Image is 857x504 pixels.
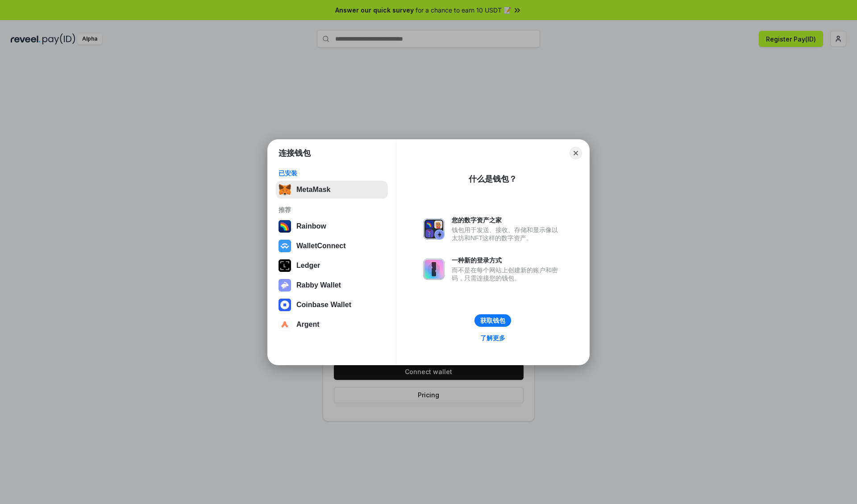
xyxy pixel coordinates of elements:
[423,258,445,280] img: svg+xml,%3Csvg%20xmlns%3D%22http%3A%2F%2Fwww.w3.org%2F2000%2Fsvg%22%20fill%3D%22none%22%20viewBox...
[279,148,311,158] h1: 连接钱包
[296,301,351,309] div: Coinbase Wallet
[276,237,388,255] button: WalletConnect
[276,181,388,199] button: MetaMask
[279,279,291,292] img: svg+xml,%3Csvg%20xmlns%3D%22http%3A%2F%2Fwww.w3.org%2F2000%2Fsvg%22%20fill%3D%22none%22%20viewBox...
[279,220,291,233] img: svg+xml,%3Csvg%20width%3D%22120%22%20height%3D%22120%22%20viewBox%3D%220%200%20120%20120%22%20fil...
[296,222,326,230] div: Rainbow
[423,218,445,240] img: svg+xml,%3Csvg%20xmlns%3D%22http%3A%2F%2Fwww.w3.org%2F2000%2Fsvg%22%20fill%3D%22none%22%20viewBox...
[296,242,346,250] div: WalletConnect
[469,174,517,184] div: 什么是钱包？
[452,256,562,264] div: 一种新的登录方式
[480,334,505,342] div: 了解更多
[276,296,388,314] button: Coinbase Wallet
[276,217,388,235] button: Rainbow
[480,317,505,325] div: 获取钱包
[279,318,291,331] img: svg+xml,%3Csvg%20width%3D%2228%22%20height%3D%2228%22%20viewBox%3D%220%200%2028%2028%22%20fill%3D...
[279,183,291,196] img: svg+xml,%3Csvg%20fill%3D%22none%22%20height%3D%2233%22%20viewBox%3D%220%200%2035%2033%22%20width%...
[296,321,320,329] div: Argent
[279,240,291,252] img: svg+xml,%3Csvg%20width%3D%2228%22%20height%3D%2228%22%20viewBox%3D%220%200%2028%2028%22%20fill%3D...
[452,216,562,224] div: 您的数字资产之家
[474,314,511,327] button: 获取钱包
[452,266,562,282] div: 而不是在每个网站上创建新的账户和密码，只需连接您的钱包。
[279,169,385,177] div: 已安装
[296,262,320,270] div: Ledger
[452,226,562,242] div: 钱包用于发送、接收、存储和显示像以太坊和NFT这样的数字资产。
[570,147,582,159] button: Close
[475,332,511,344] a: 了解更多
[276,276,388,294] button: Rabby Wallet
[276,316,388,333] button: Argent
[296,281,341,289] div: Rabby Wallet
[279,206,385,214] div: 推荐
[279,299,291,311] img: svg+xml,%3Csvg%20width%3D%2228%22%20height%3D%2228%22%20viewBox%3D%220%200%2028%2028%22%20fill%3D...
[276,257,388,275] button: Ledger
[296,186,330,194] div: MetaMask
[279,259,291,272] img: svg+xml,%3Csvg%20xmlns%3D%22http%3A%2F%2Fwww.w3.org%2F2000%2Fsvg%22%20width%3D%2228%22%20height%3...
